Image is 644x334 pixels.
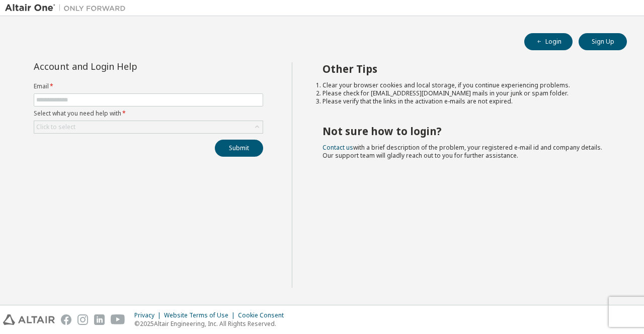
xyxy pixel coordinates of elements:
li: Please verify that the links in the activation e-mails are not expired. [323,97,609,105]
button: Login [524,33,573,50]
p: © 2025 Altair Engineering, Inc. All Rights Reserved. [134,319,290,328]
img: instagram.svg [77,314,88,325]
div: Click to select [36,123,75,131]
img: linkedin.svg [94,314,105,325]
img: facebook.svg [61,314,71,325]
h2: Not sure how to login? [323,125,609,138]
li: Clear your browser cookies and local storage, if you continue experiencing problems. [323,81,609,89]
div: Privacy [134,311,164,319]
span: with a brief description of the problem, your registered e-mail id and company details. Our suppo... [323,143,602,160]
label: Select what you need help with [34,109,263,118]
label: Email [34,82,263,90]
div: Cookie Consent [238,311,290,319]
div: Click to select [34,121,263,133]
img: Altair One [5,3,131,13]
h2: Other Tips [323,62,609,75]
img: altair_logo.svg [3,314,55,325]
div: Account and Login Help [34,62,217,70]
img: youtube.svg [111,314,125,325]
a: Contact us [323,143,353,152]
button: Submit [215,140,263,157]
div: Website Terms of Use [164,311,238,319]
li: Please check for [EMAIL_ADDRESS][DOMAIN_NAME] mails in your junk or spam folder. [323,89,609,97]
button: Sign Up [579,33,627,50]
